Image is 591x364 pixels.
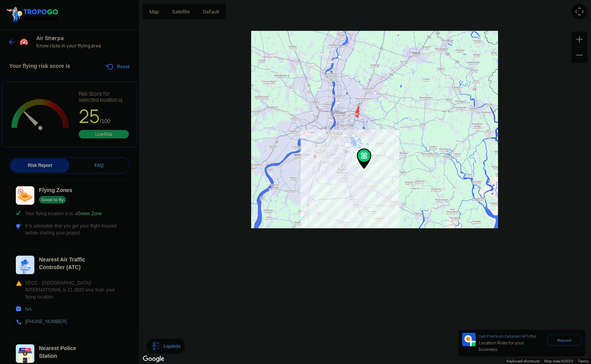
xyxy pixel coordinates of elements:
[39,345,76,359] span: Nearest Police Station
[141,354,166,364] a: Open this area in Google Maps (opens a new window)
[36,43,131,49] span: Know risks in your flying area
[143,4,165,19] button: Show street map
[100,118,110,124] span: /100
[105,62,130,71] button: Reset
[544,359,573,363] span: Map data ©2025
[462,333,476,346] img: Premium APIs
[16,256,34,274] img: ic_atc.svg
[79,130,129,138] div: Low Risk
[572,4,587,19] button: Map camera controls
[19,37,29,46] img: Risk Scores
[39,256,85,270] span: Nearest Air Traffic Controller (ATC)
[36,35,131,41] span: Air Sherpa
[479,334,530,339] span: Get Premium Detailed APIs
[507,359,540,364] button: Keyboard shortcuts
[79,104,100,128] span: 25
[16,186,34,205] img: ic_nofly.svg
[16,210,123,217] div: Your flying location is in a
[77,211,102,216] span: Green Zone
[8,38,15,46] img: ic_arrow_back_blue.svg
[16,344,34,363] img: ic_police_station.svg
[578,359,589,363] a: Terms
[141,354,166,364] img: Google
[572,47,587,63] button: Zoom out
[547,335,581,345] div: Request
[25,307,32,312] a: NA
[16,222,123,236] div: It is advisable that you get your flight insured before starting your project
[39,196,66,204] div: Good to fly
[69,158,128,172] div: FAQ
[151,342,160,351] img: Legends
[8,91,73,139] g: Chart
[572,32,587,47] button: Zoom in
[9,63,70,69] span: Your flying risk score is
[6,6,61,24] img: ic_tgdronemaps.svg
[39,187,72,193] span: Flying Zones
[79,91,129,103] div: Risk Score for selected location is
[16,280,123,300] div: VECC - [GEOGRAPHIC_DATA]/ INTERNATIONAL is 21.3920 kms from your flying location
[165,4,196,19] button: Show satellite imagery
[160,342,180,351] div: Legends
[10,158,69,172] div: Risk Report
[476,333,547,353] div: for Location Risks for your business.
[25,319,67,324] a: [PHONE_NUMBER]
